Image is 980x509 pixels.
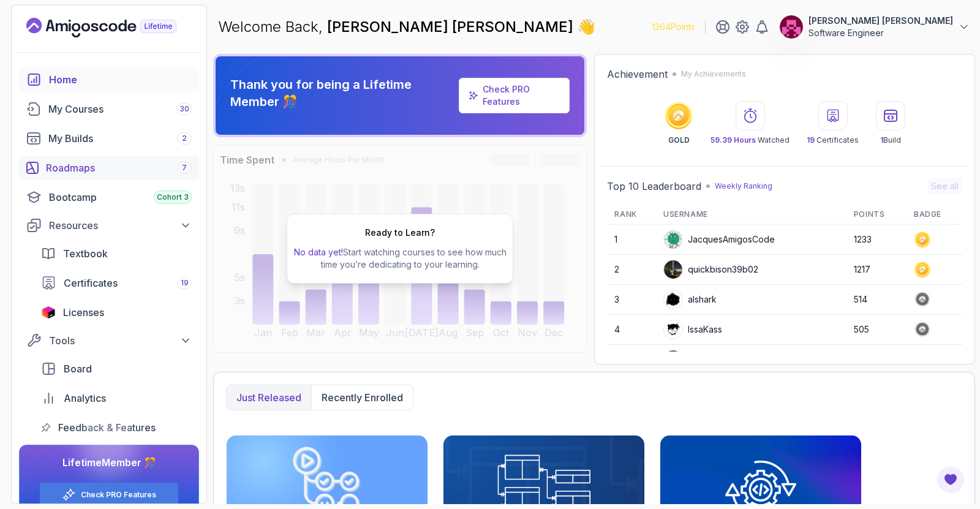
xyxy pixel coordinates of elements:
p: My Achievements [681,69,746,79]
td: 505 [846,315,907,345]
div: Bootcamp [49,190,192,205]
h2: Top 10 Leaderboard [607,179,701,194]
span: 7 [182,163,187,173]
div: Apply5489 [663,350,733,369]
span: Textbook [63,246,108,261]
span: Analytics [64,391,106,405]
button: user profile image[PERSON_NAME] [PERSON_NAME]Software Engineer [779,15,970,39]
p: 1364 Points [652,21,695,33]
p: Weekly Ranking [715,181,772,191]
img: user profile image [664,320,682,339]
button: Check PRO Features [39,482,179,507]
a: feedback [34,415,199,440]
img: user profile image [664,290,682,309]
a: bootcamp [19,185,199,209]
a: home [19,67,199,92]
span: 1 [880,135,883,145]
span: Certificates [64,276,118,290]
a: Landing page [26,18,205,37]
th: Username [656,205,846,225]
a: builds [19,126,199,151]
img: user profile image [664,350,682,369]
p: Software Engineer [809,27,953,39]
h2: Achievement [607,67,668,81]
img: user profile image [780,15,803,39]
p: Watched [710,135,790,145]
h2: Ready to Learn? [365,227,435,239]
p: Thank you for being a Lifetime Member 🎊 [230,76,454,110]
td: 5 [607,345,656,375]
button: Resources [19,214,199,236]
td: 3 [607,285,656,315]
a: board [34,356,199,381]
td: 1 [607,225,656,255]
td: 4 [607,315,656,345]
span: No data yet! [294,247,343,257]
td: 467 [846,345,907,375]
img: default monster avatar [664,230,682,249]
button: Tools [19,330,199,352]
div: alshark [663,290,717,309]
a: licenses [34,300,199,325]
button: Open Feedback Button [936,465,965,494]
span: 19 [181,278,189,288]
p: Just released [236,390,301,405]
p: Welcome Back, [218,17,595,37]
a: Check PRO Features [459,78,570,113]
img: jetbrains icon [41,306,56,319]
img: user profile image [664,260,682,279]
span: Cohort 3 [157,192,189,202]
button: Recently enrolled [311,385,413,410]
p: Start watching courses to see how much time you’re dedicating to your learning. [292,246,508,271]
td: 1217 [846,255,907,285]
a: Check PRO Features [483,84,530,107]
p: Recently enrolled [322,390,403,405]
span: Board [64,361,92,376]
a: analytics [34,386,199,410]
a: textbook [34,241,199,266]
a: Check PRO Features [81,490,156,500]
a: roadmaps [19,156,199,180]
div: Roadmaps [46,160,192,175]
div: My Courses [48,102,192,116]
a: courses [19,97,199,121]
span: [PERSON_NAME] [PERSON_NAME] [327,18,577,36]
div: Resources [49,218,192,233]
p: GOLD [668,135,690,145]
button: Just released [227,385,311,410]
span: Feedback & Features [58,420,156,435]
p: Build [880,135,901,145]
p: Certificates [807,135,859,145]
td: 1233 [846,225,907,255]
div: Tools [49,333,192,348]
td: 2 [607,255,656,285]
div: My Builds [48,131,192,146]
a: certificates [34,271,199,295]
span: 👋 [575,14,600,40]
button: See all [927,178,962,195]
div: Home [49,72,192,87]
div: JacquesAmigosCode [663,230,775,249]
th: Points [846,205,907,225]
div: quickbison39b02 [663,260,758,279]
p: [PERSON_NAME] [PERSON_NAME] [809,15,953,27]
div: IssaKass [663,320,722,339]
span: 2 [182,134,187,143]
td: 514 [846,285,907,315]
span: 19 [807,135,815,145]
span: Licenses [63,305,104,320]
th: Badge [907,205,962,225]
th: Rank [607,205,656,225]
span: 59.39 Hours [710,135,756,145]
span: 30 [179,104,189,114]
